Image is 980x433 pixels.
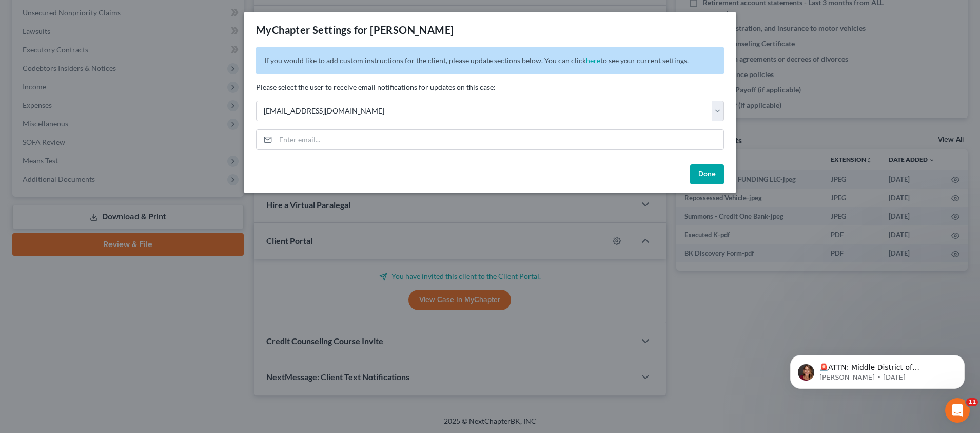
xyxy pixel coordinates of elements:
iframe: Intercom live chat [945,398,970,423]
p: Please select the user to receive email notifications for updates on this case: [256,82,724,92]
span: You can click to see your current settings. [544,56,689,65]
input: Enter email... [276,130,723,149]
iframe: Intercom notifications message [775,333,980,405]
div: MyChapter Settings for [PERSON_NAME] [256,23,454,37]
span: If you would like to add custom instructions for the client, please update sections below. [264,56,543,65]
a: here [586,56,600,65]
span: 11 [966,398,978,406]
button: Done [690,164,724,185]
